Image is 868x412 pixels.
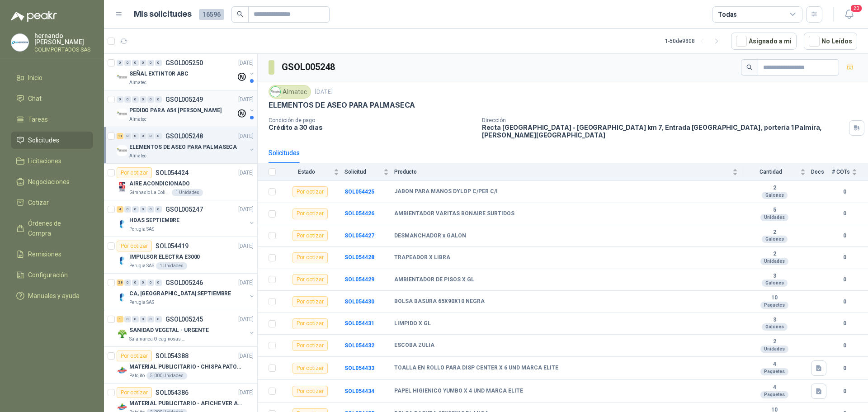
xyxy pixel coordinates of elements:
[394,365,558,372] b: TOALLA EN ROLLO PARA DISP CENTER X 6 UND MARCA ELITE
[117,328,127,339] img: Company Logo
[165,133,203,139] p: GSOL005248
[832,253,857,262] b: 0
[832,209,857,218] b: 0
[344,232,374,239] a: SOL054427
[117,57,255,86] a: 0 0 0 0 0 0 GSOL005250[DATE] Company LogoSEÑAL EXTINTOR ABCAlmatec
[743,384,806,391] b: 4
[156,262,187,270] div: 1 Unidades
[344,388,374,394] a: SOL054434
[743,163,811,181] th: Cantidad
[238,315,254,324] p: [DATE]
[140,60,146,66] div: 0
[11,11,57,22] img: Logo peakr
[132,96,139,103] div: 0
[156,353,189,359] p: SOL054388
[117,94,255,123] a: 0 0 0 0 0 0 GSOL005249[DATE] Company LogoPEDIDO PARA A54 [PERSON_NAME]Almatec
[117,133,123,139] div: 11
[11,152,93,170] a: Licitaciones
[11,246,93,263] a: Remisiones
[147,96,154,103] div: 0
[28,198,49,208] span: Cotizar
[28,249,61,259] span: Remisiones
[11,173,93,190] a: Negociaciones
[147,206,154,213] div: 0
[129,143,237,152] p: ELEMENTOS DE ASEO PARA PALMASECA
[124,60,131,66] div: 0
[117,204,255,233] a: 4 0 0 0 0 0 GSOL005247[DATE] Company LogoHDAS SEPTIEMBREPerugia SAS
[28,270,68,280] span: Configuración
[132,316,139,322] div: 0
[281,169,332,175] span: Estado
[841,6,857,23] button: 20
[129,152,146,160] p: Almatec
[155,206,162,213] div: 0
[238,205,254,214] p: [DATE]
[129,372,145,379] p: Patojito
[165,60,203,66] p: GSOL005250
[344,298,374,305] a: SOL054430
[11,69,93,86] a: Inicio
[743,185,806,192] b: 2
[718,9,737,19] div: Todas
[743,207,806,214] b: 5
[760,214,788,221] div: Unidades
[238,169,254,177] p: [DATE]
[11,111,93,128] a: Tareas
[832,298,857,306] b: 0
[117,255,127,266] img: Company Logo
[394,232,466,240] b: DESMANCHADOR x GALON
[832,319,857,328] b: 0
[344,365,374,371] a: SOL054433
[129,336,186,343] p: Salamanca Oleaginosas SAS
[11,266,93,284] a: Configuración
[117,145,127,156] img: Company Logo
[811,163,832,181] th: Docs
[394,298,485,305] b: BOLSA BASURA 65X90X10 NEGRA
[129,289,231,298] p: CA, [GEOGRAPHIC_DATA] SEPTIEMBRE
[129,106,222,115] p: PEDIDO PARA A54 [PERSON_NAME]
[117,96,123,103] div: 0
[804,33,857,50] button: No Leídos
[292,208,328,219] div: Por cotizar
[344,342,374,349] b: SOL054432
[292,274,328,285] div: Por cotizar
[482,123,845,139] p: Recta [GEOGRAPHIC_DATA] - [GEOGRAPHIC_DATA] km 7, Entrada [GEOGRAPHIC_DATA], portería 1 Palmira ,...
[743,251,806,258] b: 2
[132,133,139,139] div: 0
[394,276,474,284] b: AMBIENTADOR DE PISOS X GL
[155,133,162,139] div: 0
[117,279,123,286] div: 28
[237,11,243,17] span: search
[292,252,328,263] div: Por cotizar
[238,352,254,360] p: [DATE]
[394,342,434,349] b: ESCOBA ZULIA
[104,164,257,200] a: Por cotizarSOL054424[DATE] Company LogoAIRE ACONDICIONADOGimnasio La Colina1 Unidades
[269,117,475,123] p: Condición de pago
[117,109,127,119] img: Company Logo
[129,116,146,123] p: Almatec
[832,232,857,240] b: 0
[344,189,374,195] a: SOL054425
[104,237,257,274] a: Por cotizarSOL054419[DATE] Company LogoIMPULSOR ELECTRA E3000Perugia SAS1 Unidades
[129,299,154,306] p: Perugia SAS
[760,368,788,375] div: Paquetes
[172,189,203,196] div: 1 Unidades
[129,363,242,371] p: MATERIAL PUBLICITARIO - CHISPA PATOJITO VER ADJUNTO
[344,163,394,181] th: Solicitud
[117,365,127,376] img: Company Logo
[28,73,42,83] span: Inicio
[117,241,152,251] div: Por cotizar
[743,229,806,236] b: 2
[117,292,127,303] img: Company Logo
[132,279,139,286] div: 0
[344,254,374,260] a: SOL054428
[762,236,788,243] div: Galones
[292,186,328,197] div: Por cotizar
[124,316,131,322] div: 0
[762,192,788,199] div: Galones
[665,34,724,48] div: 1 - 50 de 9808
[140,133,146,139] div: 0
[129,262,154,270] p: Perugia SAS
[762,279,788,287] div: Galones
